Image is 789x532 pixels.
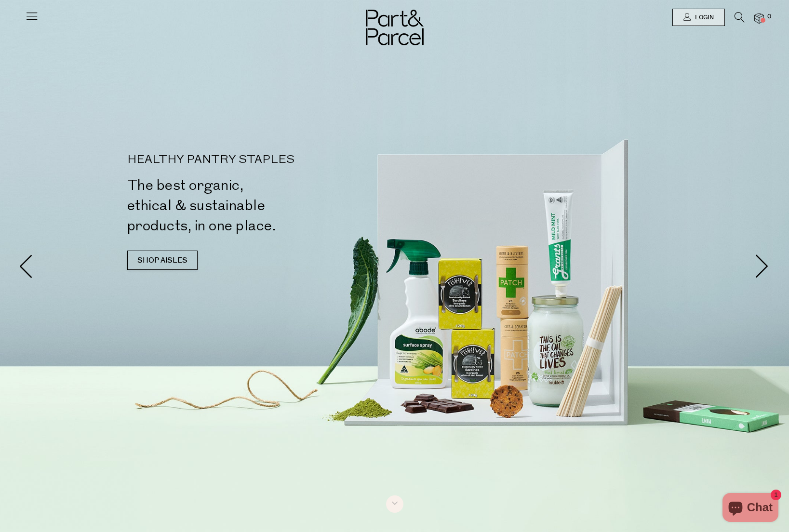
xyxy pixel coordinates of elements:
[127,154,399,166] p: HEALTHY PANTRY STAPLES
[693,13,714,22] span: Login
[672,9,725,26] a: Login
[127,251,198,270] a: SHOP AISLES
[720,493,781,524] inbox-online-store-chat: Shopify online store chat
[765,13,774,21] span: 0
[127,175,399,236] h2: The best organic, ethical & sustainable products, in one place.
[366,10,424,45] img: Part&Parcel
[754,13,764,23] a: 0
